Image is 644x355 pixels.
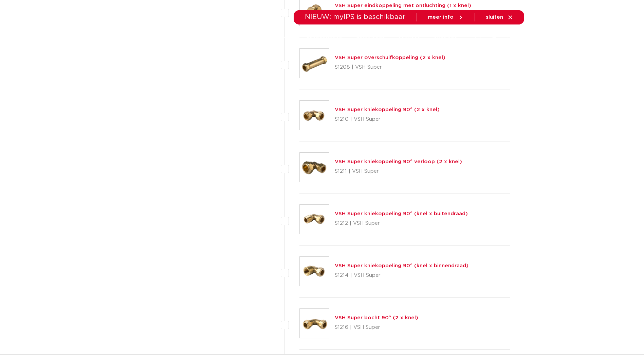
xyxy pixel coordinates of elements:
[335,218,468,229] p: S1212 | VSH Super
[230,24,258,52] a: producten
[434,24,457,52] a: over ons
[491,22,498,54] div: my IPS
[335,166,462,177] p: S1211 | VSH Super
[300,309,329,338] img: Thumbnail for VSH Super bocht 90° (2 x knel)
[335,211,468,216] a: VSH Super kniekoppeling 90° (knel x buitendraad)
[307,24,342,52] a: toepassingen
[398,24,420,52] a: services
[300,153,329,182] img: Thumbnail for VSH Super kniekoppeling 90° verloop (2 x knel)
[230,24,457,52] nav: Menu
[486,14,513,20] a: sluiten
[428,15,454,20] span: meer info
[335,55,445,60] a: VSH Super overschuifkoppeling (2 x knel)
[335,62,445,73] p: S1208 | VSH Super
[335,270,468,281] p: S1214 | VSH Super
[300,205,329,234] img: Thumbnail for VSH Super kniekoppeling 90° (knel x buitendraad)
[335,114,440,125] p: S1210 | VSH Super
[356,24,385,52] a: downloads
[271,24,293,52] a: markten
[335,159,462,164] a: VSH Super kniekoppeling 90° verloop (2 x knel)
[335,322,418,333] p: S1216 | VSH Super
[335,315,418,320] a: VSH Super bocht 90° (2 x knel)
[305,14,406,20] span: NIEUW: myIPS is beschikbaar
[300,49,329,78] img: Thumbnail for VSH Super overschuifkoppeling (2 x knel)
[486,15,503,20] span: sluiten
[335,107,440,112] a: VSH Super kniekoppeling 90° (2 x knel)
[300,101,329,130] img: Thumbnail for VSH Super kniekoppeling 90° (2 x knel)
[335,263,468,268] a: VSH Super kniekoppeling 90° (knel x binnendraad)
[428,14,464,20] a: meer info
[300,257,329,286] img: Thumbnail for VSH Super kniekoppeling 90° (knel x binnendraad)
